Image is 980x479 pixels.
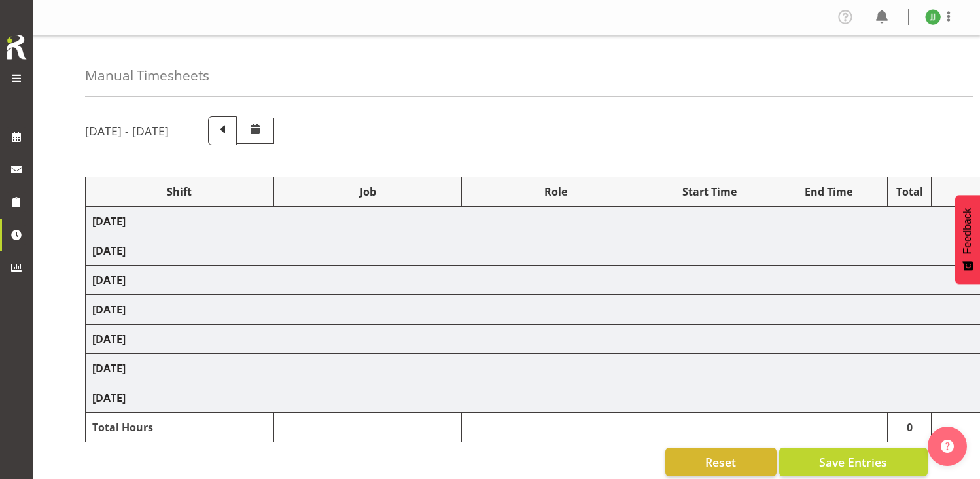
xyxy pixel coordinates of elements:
[3,33,29,62] img: Rosterit icon logo
[779,448,928,476] button: Save Entries
[86,413,274,442] td: Total Hours
[665,448,777,476] button: Reset
[819,453,887,470] span: Save Entries
[468,184,643,200] div: Role
[705,453,736,470] span: Reset
[657,184,762,200] div: Start Time
[85,68,209,83] h4: Manual Timesheets
[85,124,169,138] h5: [DATE] - [DATE]
[941,440,954,453] img: help-xxl-2.png
[776,184,881,200] div: End Time
[894,184,924,200] div: Total
[925,9,941,25] img: joshua-joel11891.jpg
[92,184,267,200] div: Shift
[281,184,455,200] div: Job
[888,413,932,442] td: 0
[962,208,973,254] span: Feedback
[955,195,980,284] button: Feedback - Show survey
